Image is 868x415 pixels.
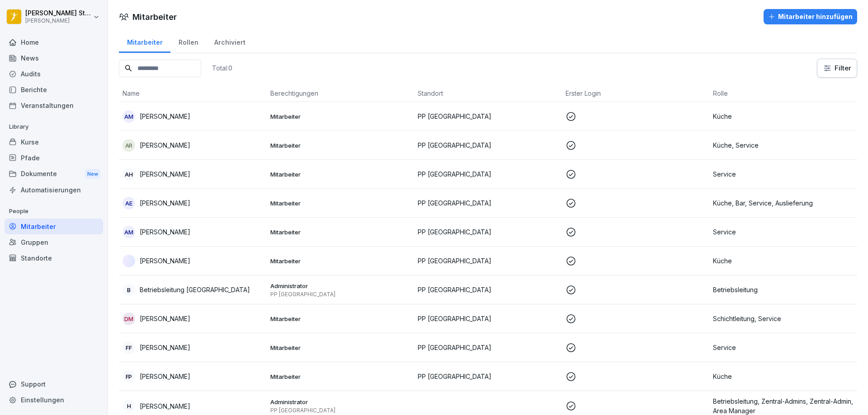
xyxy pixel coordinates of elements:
div: B [123,284,135,296]
p: People [5,204,103,219]
div: Mitarbeiter hinzufügen [768,12,853,22]
a: News [5,50,103,66]
div: AM [123,226,135,238]
div: AH [123,168,135,181]
p: [PERSON_NAME] [140,112,190,121]
p: Küche [713,256,854,266]
p: [PERSON_NAME] [140,314,190,323]
p: Betriebsleitung [GEOGRAPHIC_DATA] [140,285,250,294]
p: Schichtleitung, Service [713,314,854,323]
p: Mitarbeiter [270,228,411,236]
p: PP [GEOGRAPHIC_DATA] [418,285,558,294]
p: PP [GEOGRAPHIC_DATA] [418,343,558,352]
th: Standort [414,85,562,102]
p: Betriebsleitung [713,285,854,294]
p: [PERSON_NAME] [140,256,190,266]
p: [PERSON_NAME] [140,140,190,150]
p: Service [713,343,854,352]
p: PP [GEOGRAPHIC_DATA] [270,291,411,298]
a: Audits [5,66,103,82]
p: [PERSON_NAME] [140,169,190,179]
a: Rollen [170,30,206,53]
p: PP [GEOGRAPHIC_DATA] [418,227,558,237]
p: PP [GEOGRAPHIC_DATA] [270,407,411,414]
a: Automatisierungen [5,182,103,198]
th: Name [119,85,267,102]
div: Filter [823,64,851,73]
a: Pfade [5,150,103,166]
p: Küche [713,372,854,381]
p: [PERSON_NAME] Stambolov [25,9,91,17]
p: [PERSON_NAME] [140,343,190,352]
p: Küche, Service [713,140,854,150]
button: Filter [817,59,857,77]
div: Dokumente [5,166,103,182]
div: H [123,400,135,412]
p: Administrator [270,282,411,290]
p: Küche [713,112,854,121]
th: Berechtigungen [267,85,415,102]
div: AR [123,139,135,152]
a: Mitarbeiter [119,30,170,53]
p: Service [713,227,854,237]
p: Mitarbeiter [270,373,411,381]
p: Administrator [270,398,411,406]
a: Kurse [5,134,103,150]
a: Berichte [5,82,103,98]
p: PP [GEOGRAPHIC_DATA] [418,314,558,323]
a: Veranstaltungen [5,98,103,113]
p: PP [GEOGRAPHIC_DATA] [418,169,558,179]
a: Archiviert [206,30,253,53]
p: Mitarbeiter [270,257,411,265]
div: New [85,169,100,179]
div: AE [123,197,135,210]
a: Einstellungen [5,392,103,408]
div: FF [123,341,135,354]
p: Total: 0 [212,64,232,72]
p: Mitarbeiter [270,344,411,352]
a: DokumenteNew [5,166,103,182]
button: Mitarbeiter hinzufügen [764,9,857,24]
p: [PERSON_NAME] [140,401,190,411]
div: AM [123,110,135,123]
p: Service [713,169,854,179]
p: PP [GEOGRAPHIC_DATA] [418,112,558,121]
p: Küche, Bar, Service, Auslieferung [713,198,854,208]
div: FP [123,370,135,383]
p: PP [GEOGRAPHIC_DATA] [418,256,558,266]
a: Home [5,34,103,50]
div: DM [123,312,135,325]
a: Standorte [5,250,103,266]
p: Mitarbeiter [270,315,411,323]
p: Library [5,120,103,134]
th: Erster Login [562,85,710,102]
div: Support [5,376,103,392]
th: Rolle [709,85,857,102]
p: PP [GEOGRAPHIC_DATA] [418,140,558,150]
p: PP [GEOGRAPHIC_DATA] [418,198,558,208]
p: [PERSON_NAME] [140,372,190,381]
p: Mitarbeiter [270,170,411,178]
a: Gruppen [5,234,103,250]
p: Mitarbeiter [270,199,411,207]
p: Mitarbeiter [270,141,411,149]
p: PP [GEOGRAPHIC_DATA] [418,372,558,381]
p: [PERSON_NAME] [140,198,190,208]
p: Mitarbeiter [270,112,411,121]
a: Mitarbeiter [5,219,103,234]
p: [PERSON_NAME] [140,227,190,237]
